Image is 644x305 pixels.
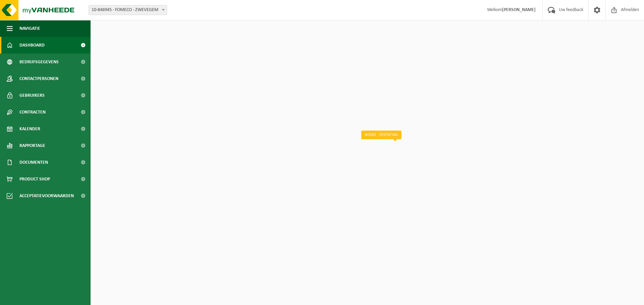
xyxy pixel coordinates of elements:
[19,70,58,87] span: Contactpersonen
[502,7,536,12] strong: [PERSON_NAME]
[19,154,48,171] span: Documenten
[89,5,167,15] span: 10-846945 - FOMECO - ZWEVEGEM
[89,5,167,15] span: 10-846945 - FOMECO - ZWEVEGEM
[19,171,50,187] span: Product Shop
[19,104,46,121] span: Contracten
[19,54,59,70] span: Bedrijfsgegevens
[19,137,45,154] span: Rapportage
[19,187,74,204] span: Acceptatievoorwaarden
[19,87,45,104] span: Gebruikers
[19,37,45,54] span: Dashboard
[19,20,40,37] span: Navigatie
[19,121,40,137] span: Kalender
